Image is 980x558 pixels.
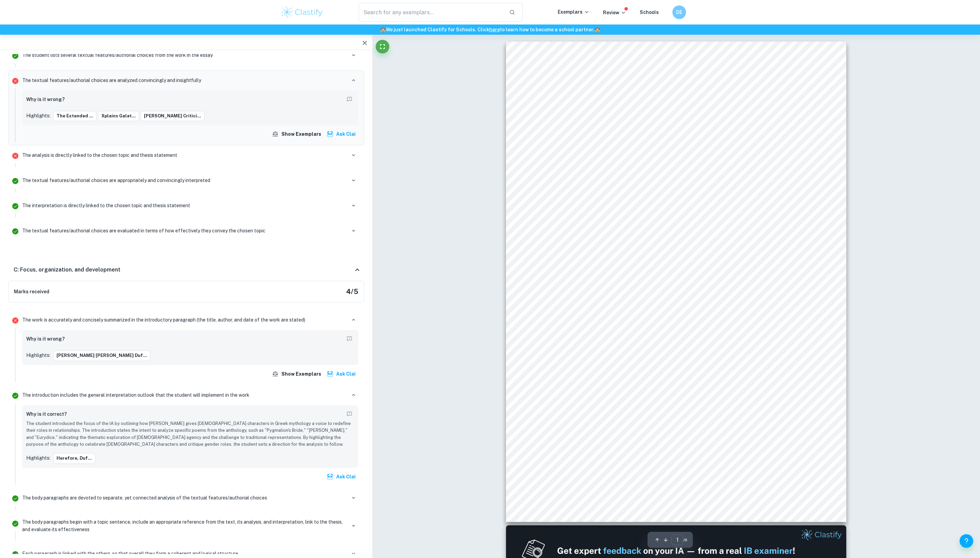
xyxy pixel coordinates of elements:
span: International Baccalaureate [628,210,723,217]
svg: Correct [11,202,19,210]
p: The textual features/authorial choices are appropriately and convincingly interpreted [22,177,210,184]
span: Text(s) Written On: The World’s Wife [611,251,740,259]
p: The textual features/authorial choices are evaluated in terms of how effectively they convey the ... [22,227,265,234]
button: herefore, Duf... [53,453,95,463]
span: / 6 [683,537,687,543]
span: 1 [801,494,805,500]
button: Help and Feedback [960,534,973,548]
button: [PERSON_NAME] [PERSON_NAME] Duf... [53,350,150,361]
button: The extended ... [53,111,97,121]
input: Search for any exemplars... [359,3,504,22]
button: Ask Clai [325,128,358,140]
p: The analysis is directly linked to the chosen topic and thesis statement [22,151,177,159]
svg: Correct [11,392,19,400]
a: here [489,27,500,32]
h6: DE [675,9,683,16]
p: The body paragraphs are devoted to separate, yet connected analysis of the textual features/autho... [22,494,267,502]
p: Highlights: [26,454,50,462]
p: The introduction includes the general interpretation outlook that the student will implement in t... [22,391,249,399]
button: Report mistake/confusion [345,95,354,104]
p: The student introduced the focus of the IA by outlining how [PERSON_NAME] gives [DEMOGRAPHIC_DATA... [26,420,354,448]
span: Exam Session: [DATE] [623,224,699,231]
svg: Correct [11,177,19,185]
h6: Why is it correct? [26,410,67,418]
h6: Why is it wrong? [26,96,65,103]
img: clai.svg [327,473,333,480]
h6: Why is it wrong? [26,335,65,343]
p: Highlights: [26,351,50,359]
h6: C: Focus, organization, and development [14,266,120,274]
button: [PERSON_NAME] critici... [141,111,205,121]
button: Show exemplars [271,368,324,380]
div: C: Focus, organization, and development [8,259,364,281]
svg: Correct [11,494,19,503]
svg: Incorrect [11,152,19,160]
h5: 4 / 5 [346,286,358,297]
span: HL English A Literature Essay [623,237,727,245]
img: Clastify logo [280,5,324,19]
svg: Correct [11,52,19,60]
p: The body paragraphs begin with a topic sentence, include an appropriate reference from the text, ... [22,518,346,533]
span: 🏫 [594,27,600,32]
p: The student lists several textual features/authorial choices from the work in the essay [22,51,213,59]
svg: Correct [11,227,19,235]
a: Schools [640,10,659,15]
svg: Correct [11,520,19,528]
p: Each paragraph is linked with the others, so that overall they form a coherent and logical structure [22,550,238,557]
h6: Marks received [14,288,49,295]
button: Ask Clai [325,471,358,483]
button: Report mistake/confusion [345,334,354,344]
p: The work is accurately and concisely summarized in the introductory paragraph (the title, author,... [22,316,305,324]
p: Exemplars [558,8,589,16]
p: Review [603,9,626,16]
svg: Incorrect [11,316,19,325]
svg: Incorrect [11,77,19,85]
p: Highlights: [26,112,50,119]
p: The interpretation is directly linked to the chosen topic and thesis statement [22,202,190,209]
span: Word Count: 1496 [644,265,707,273]
button: Ask Clai [325,368,358,380]
button: Fullscreen [376,40,389,53]
button: xplains Galat... [98,111,139,121]
button: DE [672,5,686,19]
h6: We just launched Clastify for Schools. Click to learn how to become a school partner. [1,26,979,33]
img: clai.svg [327,371,333,377]
button: Report mistake/confusion [345,409,354,419]
button: Show exemplars [271,128,324,140]
img: clai.svg [327,131,333,137]
span: 🏫 [380,27,386,32]
p: The textual features/authorial choices are analyzed convincingly and insightfully [22,77,201,84]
